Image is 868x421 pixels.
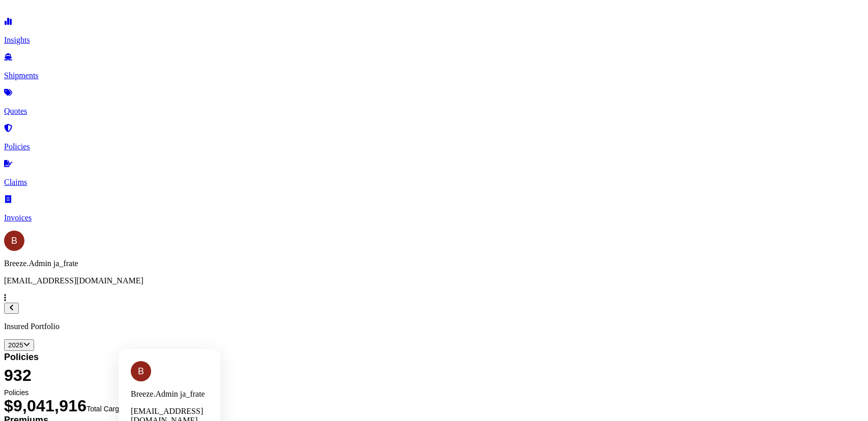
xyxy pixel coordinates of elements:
[4,160,864,187] a: Claims
[4,276,864,285] p: [EMAIL_ADDRESS][DOMAIN_NAME]
[4,259,864,268] p: Breeze.Admin ja_frate
[4,142,864,151] p: Policies
[27,398,54,414] span: 041
[4,387,28,398] span: Policies
[11,236,17,246] span: B
[4,339,34,350] button: Year Selector
[4,398,13,414] span: $
[4,71,864,80] p: Shipments
[13,398,22,414] span: 9
[59,398,86,414] span: 916
[4,351,864,363] span: Policies
[4,18,864,45] a: Insights
[131,390,208,399] p: Breeze.Admin ja_frate
[4,322,864,331] p: Insured Portfolio
[54,398,59,414] span: ,
[86,404,168,414] span: Total Cargo Value Insured
[4,36,864,45] p: Insights
[22,398,27,414] span: ,
[4,213,864,222] p: Invoices
[4,125,864,151] a: Policies
[138,366,144,376] span: B
[4,54,864,80] a: Shipments
[4,89,864,116] a: Quotes
[4,363,864,387] span: 932
[4,196,864,222] a: Invoices
[4,178,864,187] p: Claims
[8,342,23,349] span: 2025
[4,107,864,116] p: Quotes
